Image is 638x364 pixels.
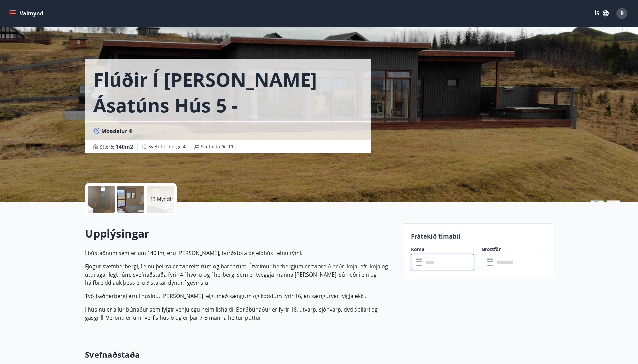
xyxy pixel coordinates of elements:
button: R [614,5,630,22]
p: Fjögur svefnherbergi, í einu þeirra er tvíbreitt rúm og barnarúm. Í tveimur herbergjum er tvíbrei... [85,262,395,287]
p: Í bústaðnum sem er um 140 fm, eru [PERSON_NAME], borðstofa og eldhús í einu rými. [85,249,395,257]
button: menu [8,7,46,20]
label: Koma [411,246,474,253]
label: Brottför [482,246,545,253]
h1: Flúðir í [PERSON_NAME] Ásatúns hús 5 - [GEOGRAPHIC_DATA] 4 [93,67,363,118]
h3: Svefnaðstaða [85,349,395,360]
span: 4 [183,143,186,150]
span: R [620,10,624,17]
span: 140 m2 [116,143,133,150]
p: Tvö baðherbergi eru í húsinu. [PERSON_NAME] leigt með sængum og koddum fyrir 16, en sængurver fyl... [85,292,395,300]
span: Svefnherbergi : [148,143,186,150]
span: Svefnstæði : [201,143,233,150]
span: Móadalur 4 [101,127,132,135]
span: 11 [228,143,233,150]
p: Í húsinu er allur búnaður sem fylgir venjulegu heimilishaldi. Borðbúnaður er fyrir 16, útvarp, sj... [85,305,395,322]
span: Stærð : [100,143,133,151]
p: +13 Myndir [148,196,173,203]
p: Frátekið tímabil [411,232,545,241]
h2: Upplýsingar [85,226,395,241]
button: ÍS [591,7,612,20]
